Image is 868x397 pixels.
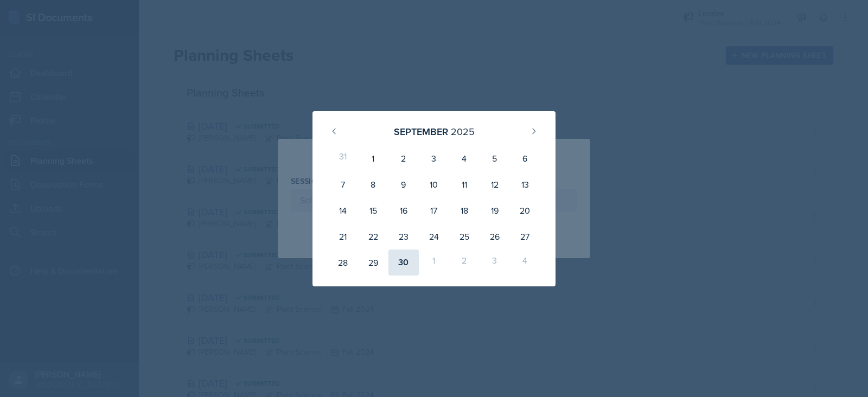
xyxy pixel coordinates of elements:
div: 4 [449,145,480,171]
div: 2025 [451,124,475,139]
div: 19 [480,197,510,223]
div: 28 [328,249,358,276]
div: 7 [328,171,358,197]
div: 9 [388,171,419,197]
div: 3 [419,145,449,171]
div: 5 [480,145,510,171]
div: 2 [388,145,419,171]
div: 1 [419,249,449,276]
div: 15 [358,197,388,223]
div: 18 [449,197,480,223]
div: 2 [449,249,480,276]
div: 22 [358,223,388,249]
div: 17 [419,197,449,223]
div: 8 [358,171,388,197]
div: 20 [510,197,540,223]
div: 26 [480,223,510,249]
div: 27 [510,223,540,249]
div: 23 [388,223,419,249]
div: 24 [419,223,449,249]
div: 3 [480,249,510,276]
div: 10 [419,171,449,197]
div: 25 [449,223,480,249]
div: 13 [510,171,540,197]
div: 4 [510,249,540,276]
div: 14 [328,197,358,223]
div: 11 [449,171,480,197]
div: 16 [388,197,419,223]
div: 30 [388,249,419,276]
div: 29 [358,249,388,276]
div: September [394,124,448,139]
div: 6 [510,145,540,171]
div: 1 [358,145,388,171]
div: 31 [328,145,358,171]
div: 21 [328,223,358,249]
div: 12 [480,171,510,197]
